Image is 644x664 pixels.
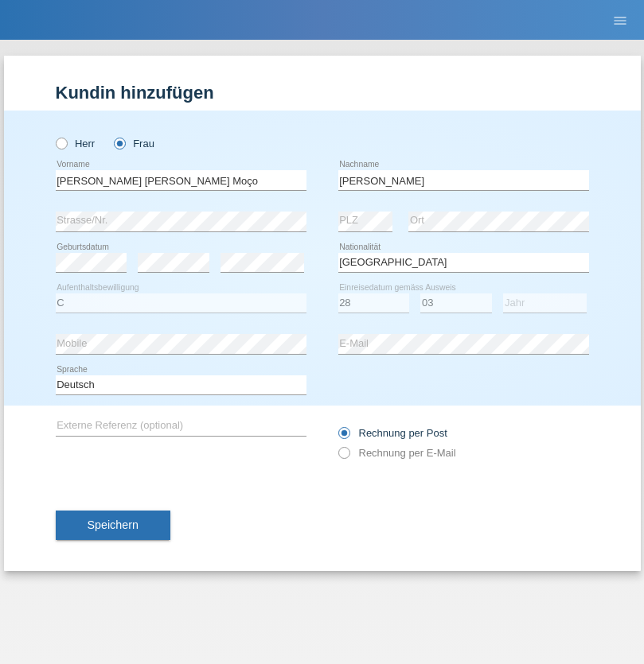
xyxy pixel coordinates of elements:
button: Speichern [56,511,170,541]
label: Frau [114,138,154,149]
span: Speichern [88,518,139,531]
input: Frau [114,138,124,148]
input: Herr [56,138,66,148]
input: Rechnung per Post [338,427,349,447]
label: Rechnung per E-Mail [338,447,456,459]
input: Rechnung per E-Mail [338,447,349,467]
h1: Kundin hinzufügen [56,83,589,103]
a: menu [604,15,636,25]
label: Rechnung per Post [338,427,447,439]
label: Herr [56,138,96,149]
i: menu [612,13,628,29]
